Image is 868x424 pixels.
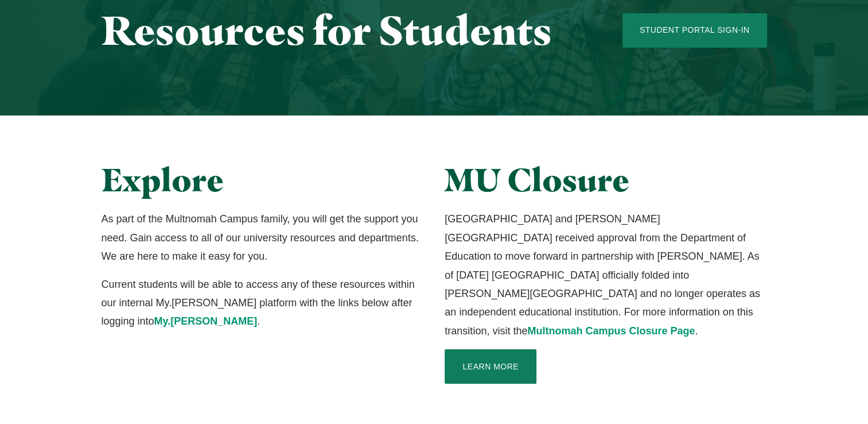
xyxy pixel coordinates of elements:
[445,210,766,340] p: [GEOGRAPHIC_DATA] and [PERSON_NAME][GEOGRAPHIC_DATA] received approval from the Department of Edu...
[445,349,536,384] a: Learn More
[445,161,766,198] h2: MU Closure
[102,8,577,52] h1: Resources for Students
[102,161,423,198] h2: Explore
[102,275,423,331] p: Current students will be able to access any of these resources within our internal My.[PERSON_NAM...
[527,325,695,337] a: Multnomah Campus Closure Page
[154,315,258,327] a: My.[PERSON_NAME]
[102,210,423,265] p: As part of the Multnomah Campus family, you will get the support you need. Gain access to all of ...
[622,13,767,48] a: Student Portal Sign-In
